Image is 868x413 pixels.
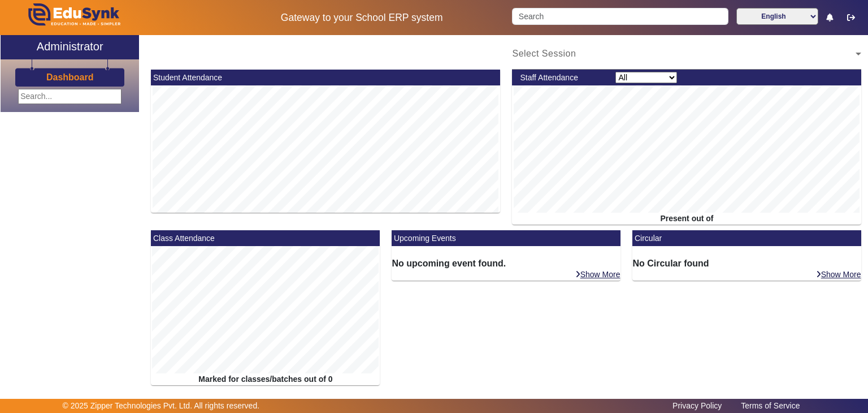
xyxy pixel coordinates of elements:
mat-card-header: Upcoming Events [392,230,620,246]
a: Administrator [1,35,139,59]
a: Show More [815,269,862,279]
mat-card-header: Class Attendance [151,230,380,246]
h5: Gateway to your School ERP system [223,12,500,24]
mat-card-header: Student Attendance [151,70,500,85]
h6: No Circular found [632,258,861,269]
h2: Administrator [37,40,103,53]
h3: Dashboard [46,72,94,83]
a: Dashboard [46,71,94,83]
a: Privacy Policy [667,398,727,413]
p: © 2025 Zipper Technologies Pvt. Ltd. All rights reserved. [63,400,260,412]
div: Marked for classes/batches out of 0 [151,373,380,385]
div: Present out of [512,213,861,225]
input: Search [512,8,728,25]
span: Select Session [512,49,576,58]
input: Search... [18,89,121,104]
a: Terms of Service [735,398,805,413]
mat-card-header: Circular [632,230,861,246]
a: Show More [575,269,621,279]
h6: No upcoming event found. [392,258,620,269]
div: Staff Attendance [514,72,610,84]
